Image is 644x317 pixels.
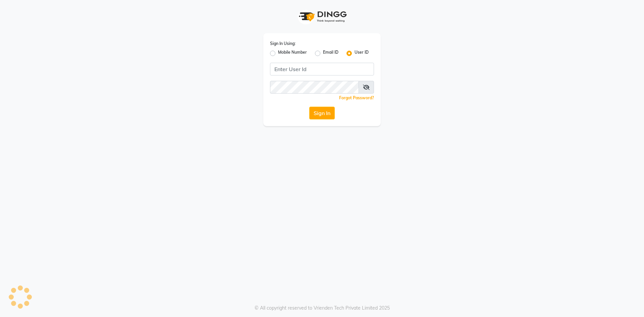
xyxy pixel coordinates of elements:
[295,7,349,27] img: logo1.svg
[355,49,369,57] label: User ID
[323,49,338,57] label: Email ID
[309,107,335,119] button: Sign In
[339,95,374,100] a: Forgot Password?
[278,49,307,57] label: Mobile Number
[270,81,359,94] input: Username
[270,41,296,47] label: Sign In Using:
[270,63,374,75] input: Username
